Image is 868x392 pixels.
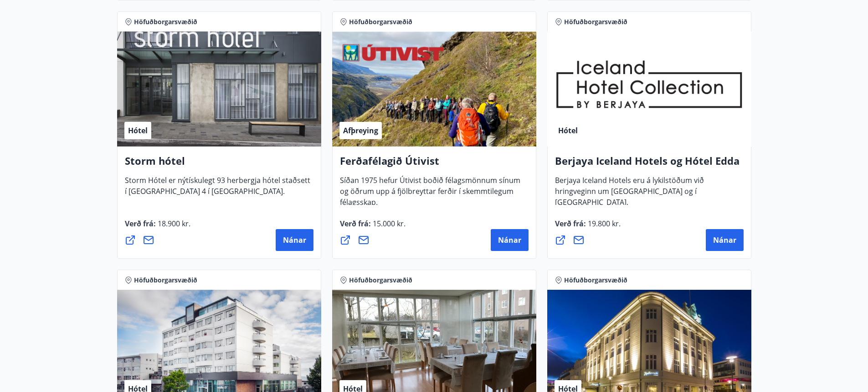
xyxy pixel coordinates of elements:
[349,17,412,26] span: Höfuðborgarsvæðið
[340,175,520,214] span: Síðan 1975 hefur Útivist boðið félagsmönnum sínum og öðrum upp á fjölbreyttar ferðir í skemmtileg...
[340,219,406,236] span: Verð frá :
[125,154,313,175] h4: Storm hótel
[713,235,736,245] span: Nánar
[128,125,148,136] span: Hótel
[156,219,190,229] span: 18.900 kr.
[491,229,529,251] button: Nánar
[555,175,704,214] span: Berjaya Iceland Hotels eru á lykilstöðum við hringveginn um [GEOGRAPHIC_DATA] og í [GEOGRAPHIC_DA...
[564,276,627,285] span: Höfuðborgarsvæðið
[371,219,406,229] span: 15.000 kr.
[125,219,190,236] span: Verð frá :
[586,219,621,229] span: 19.800 kr.
[564,17,627,26] span: Höfuðborgarsvæðið
[555,219,621,236] span: Verð frá :
[340,154,529,175] h4: Ferðafélagið Útivist
[134,276,197,285] span: Höfuðborgarsvæðið
[558,125,578,136] span: Hótel
[343,125,378,136] span: Afþreying
[555,154,744,175] h4: Berjaya Iceland Hotels og Hótel Edda
[283,235,306,245] span: Nánar
[125,175,310,204] span: Storm Hótel er nýtískulegt 93 herbergja hótel staðsett í [GEOGRAPHIC_DATA] 4 í [GEOGRAPHIC_DATA].
[706,229,744,251] button: Nánar
[276,229,313,251] button: Nánar
[134,17,197,26] span: Höfuðborgarsvæðið
[349,276,412,285] span: Höfuðborgarsvæðið
[498,235,521,245] span: Nánar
